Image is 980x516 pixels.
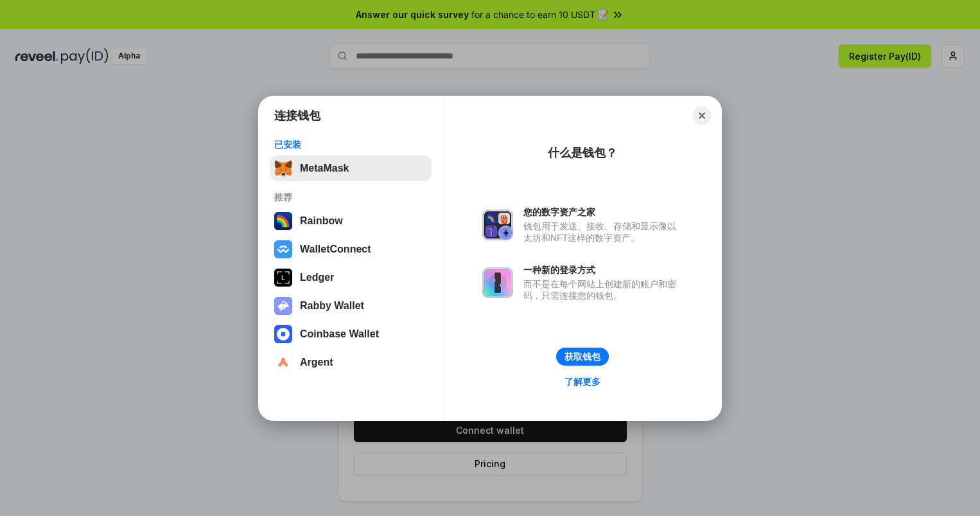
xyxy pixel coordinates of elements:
img: svg+xml,%3Csvg%20width%3D%22120%22%20height%3D%22120%22%20viewBox%3D%220%200%20120%20120%22%20fil... [274,212,292,230]
div: Rainbow [300,215,343,227]
button: Close [693,107,711,125]
img: svg+xml,%3Csvg%20xmlns%3D%22http%3A%2F%2Fwww.w3.org%2F2000%2Fsvg%22%20fill%3D%22none%22%20viewBox... [482,209,513,240]
button: MetaMask [270,156,432,181]
div: MetaMask [300,163,349,174]
button: Rabby Wallet [270,293,432,319]
img: svg+xml,%3Csvg%20width%3D%2228%22%20height%3D%2228%22%20viewBox%3D%220%200%2028%2028%22%20fill%3D... [274,353,292,371]
button: Argent [270,350,432,375]
button: Rainbow [270,208,432,234]
button: 获取钱包 [556,348,609,366]
div: 钱包用于发送、接收、存储和显示像以太坊和NFT这样的数字资产。 [523,220,683,244]
button: Ledger [270,265,432,290]
img: svg+xml,%3Csvg%20xmlns%3D%22http%3A%2F%2Fwww.w3.org%2F2000%2Fsvg%22%20width%3D%2228%22%20height%3... [274,269,292,287]
div: 推荐 [274,191,428,203]
div: 您的数字资产之家 [523,206,683,218]
h1: 连接钱包 [274,108,320,123]
div: 什么是钱包？ [548,145,617,161]
div: Ledger [300,272,334,283]
img: svg+xml,%3Csvg%20width%3D%2228%22%20height%3D%2228%22%20viewBox%3D%220%200%2028%2028%22%20fill%3D... [274,325,292,343]
div: 获取钱包 [564,351,600,362]
button: WalletConnect [270,236,432,262]
img: svg+xml,%3Csvg%20fill%3D%22none%22%20height%3D%2233%22%20viewBox%3D%220%200%2035%2033%22%20width%... [274,159,292,177]
div: 了解更多 [564,376,600,387]
img: svg+xml,%3Csvg%20width%3D%2228%22%20height%3D%2228%22%20viewBox%3D%220%200%2028%2028%22%20fill%3D... [274,240,292,258]
div: 已安装 [274,139,428,150]
div: 一种新的登录方式 [523,264,683,276]
img: svg+xml,%3Csvg%20xmlns%3D%22http%3A%2F%2Fwww.w3.org%2F2000%2Fsvg%22%20fill%3D%22none%22%20viewBox... [274,297,292,315]
div: Argent [300,357,333,368]
div: Coinbase Wallet [300,328,379,340]
div: 而不是在每个网站上创建新的账户和密码，只需连接您的钱包。 [523,278,683,301]
div: Rabby Wallet [300,300,364,312]
button: Coinbase Wallet [270,321,432,347]
img: svg+xml,%3Csvg%20xmlns%3D%22http%3A%2F%2Fwww.w3.org%2F2000%2Fsvg%22%20fill%3D%22none%22%20viewBox... [482,267,513,298]
div: WalletConnect [300,244,371,255]
a: 了解更多 [557,373,608,390]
